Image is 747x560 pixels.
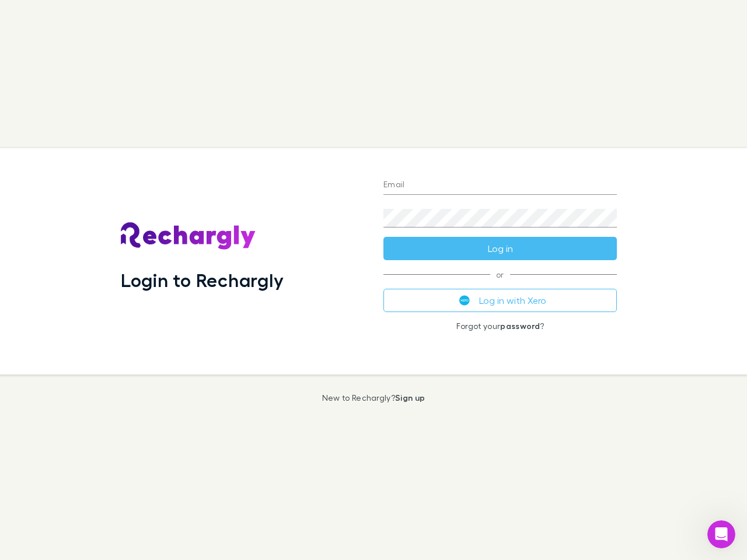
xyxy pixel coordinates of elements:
h1: Login to Rechargly [121,269,284,291]
a: password [500,321,540,331]
p: New to Rechargly? [322,393,425,402]
button: Log in with Xero [383,289,617,312]
img: Rechargly's Logo [121,222,256,250]
p: Forgot your ? [383,321,617,331]
a: Sign up [395,393,425,402]
img: Xero's logo [459,295,470,306]
span: or [383,274,617,275]
iframe: Intercom live chat [707,520,735,548]
button: Log in [383,237,617,260]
